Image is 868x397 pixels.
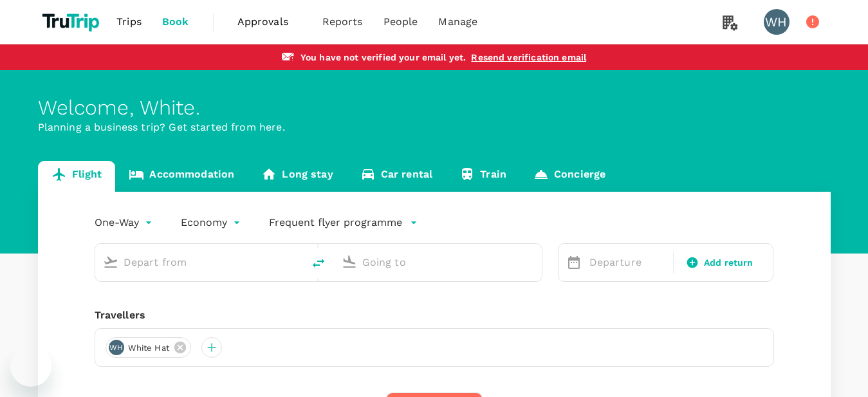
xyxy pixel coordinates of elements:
[115,161,248,192] a: Accommodation
[124,252,276,272] input: Depart from
[95,212,155,233] div: One-Way
[181,212,243,233] div: Economy
[106,337,191,358] div: WHWhite Hat
[38,8,107,36] img: TruTrip logo
[10,346,51,387] iframe: Button to launch messaging window
[471,52,586,62] a: Resend verification email
[162,14,189,30] span: Book
[38,120,831,135] p: Planning a business trip? Get started from here.
[520,161,619,192] a: Concierge
[116,14,142,30] span: Trips
[269,215,418,230] button: Frequent flyer programme
[237,14,302,30] span: Approvals
[294,261,297,263] button: Open
[533,261,535,263] button: Open
[322,14,363,30] span: Reports
[269,215,402,230] p: Frequent flyer programme
[248,161,346,192] a: Long stay
[109,340,124,355] div: WH
[95,308,774,323] div: Travellers
[383,14,418,30] span: People
[303,248,334,279] button: delete
[300,52,466,62] span: You have not verified your email yet .
[362,252,515,272] input: Going to
[282,53,295,62] img: email-alert
[38,161,116,192] a: Flight
[38,96,831,120] div: Welcome , White .
[438,14,477,30] span: Manage
[764,9,790,35] div: WH
[704,256,753,270] span: Add return
[446,161,520,192] a: Train
[120,342,177,355] span: White Hat
[347,161,447,192] a: Car rental
[589,255,665,270] p: Departure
